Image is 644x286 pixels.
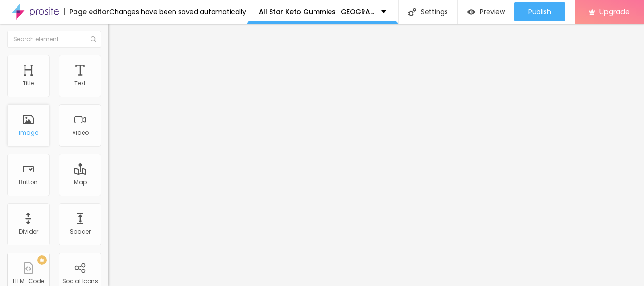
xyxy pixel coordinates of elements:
div: Spacer [70,229,91,235]
div: Video [72,130,89,136]
div: Changes have been saved automatically [109,8,246,15]
div: Divider [19,229,38,235]
span: Preview [480,8,505,16]
iframe: Editor [108,24,644,286]
input: Search element [7,31,101,48]
div: Title [23,80,34,87]
div: Text [74,80,86,87]
p: All Star Keto Gummies [GEOGRAPHIC_DATA] [259,8,374,15]
img: Icone [91,36,96,42]
div: Image [19,130,38,136]
img: view-1.svg [467,8,475,16]
span: Upgrade [599,8,630,16]
div: Button [19,179,38,186]
div: Page editor [64,8,109,15]
img: Icone [408,8,416,16]
span: Publish [528,8,551,16]
button: Publish [514,2,565,21]
div: Social Icons [62,278,98,285]
div: HTML Code [13,278,44,285]
div: Map [74,179,87,186]
button: Preview [458,2,514,21]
